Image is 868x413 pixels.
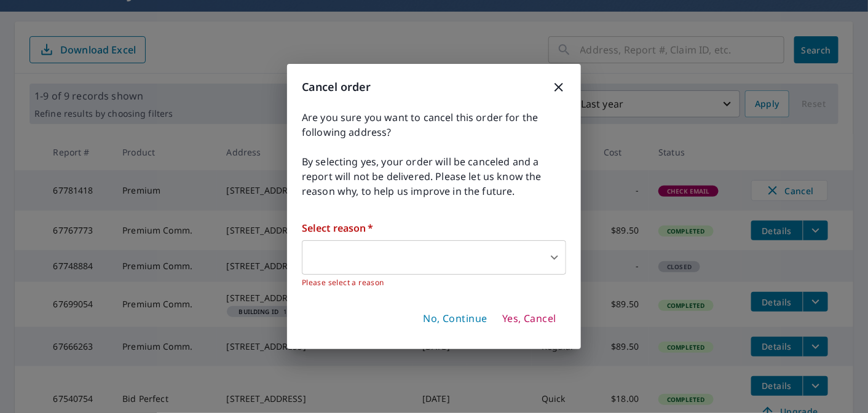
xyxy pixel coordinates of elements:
[423,312,487,326] span: No, Continue
[302,110,566,140] span: Are you sure you want to cancel this order for the following address?
[302,277,566,289] p: Please select a reason
[497,309,561,329] button: Yes, Cancel
[302,240,566,275] div: ​
[418,309,492,329] button: No, Continue
[302,154,566,199] span: By selecting yes, your order will be canceled and a report will not be delivered. Please let us k...
[502,312,556,326] span: Yes, Cancel
[302,79,566,95] h3: Cancel order
[302,221,566,235] label: Select reason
